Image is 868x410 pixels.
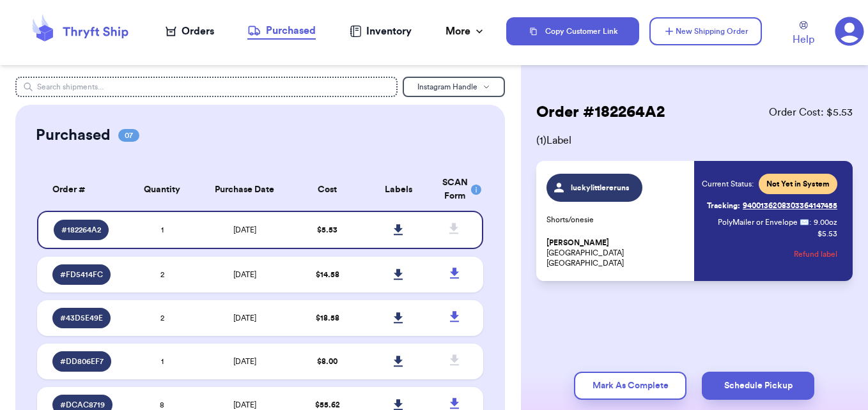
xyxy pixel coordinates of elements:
[315,401,340,409] span: $ 55.62
[317,358,337,365] span: $ 8.00
[769,105,853,120] span: Order Cost: $ 5.53
[316,314,339,322] span: $ 18.58
[161,358,164,365] span: 1
[446,24,486,39] div: More
[793,21,814,47] a: Help
[233,271,256,278] span: [DATE]
[506,17,639,45] button: Copy Customer Link
[160,314,164,322] span: 2
[718,218,809,226] span: PolyMailer or Envelope ✉️
[247,23,316,40] a: Purchased
[649,17,762,45] button: New Shipping Order
[36,125,111,146] h2: Purchased
[60,270,103,280] span: # FD5414FC
[442,176,469,203] div: SCAN Form
[118,129,139,142] span: 07
[570,183,630,193] span: luckylittlereruns
[60,400,105,410] span: # DCAC8719
[809,217,811,227] span: :
[160,271,164,278] span: 2
[233,226,256,234] span: [DATE]
[417,83,477,91] span: Instagram Handle
[818,229,837,239] p: $ 5.53
[403,77,505,97] button: Instagram Handle
[233,401,256,409] span: [DATE]
[316,271,339,278] span: $ 14.58
[707,201,740,211] span: Tracking:
[702,372,814,400] button: Schedule Pickup
[574,372,686,400] button: Mark As Complete
[536,133,853,148] span: ( 1 ) Label
[60,313,103,323] span: # 43D5E49E
[546,238,687,268] p: [GEOGRAPHIC_DATA] [GEOGRAPHIC_DATA]
[317,226,337,234] span: $ 5.53
[233,358,256,365] span: [DATE]
[233,314,256,322] span: [DATE]
[15,77,398,97] input: Search shipments...
[198,169,292,211] th: Purchase Date
[814,217,837,227] span: 9.00 oz
[60,356,104,367] span: # DD806EF7
[160,401,164,409] span: 8
[247,23,316,38] div: Purchased
[536,102,665,123] h2: Order # 182264A2
[702,179,754,189] span: Current Status:
[707,195,837,216] a: Tracking:9400136208303364147455
[546,215,687,225] p: Shorts/onesie
[350,24,412,39] a: Inventory
[794,240,837,268] button: Refund label
[166,24,214,39] a: Orders
[793,32,814,47] span: Help
[546,238,609,248] span: [PERSON_NAME]
[37,169,127,211] th: Order #
[61,225,101,235] span: # 182264A2
[161,226,164,234] span: 1
[291,169,363,211] th: Cost
[766,179,830,189] span: Not Yet in System
[127,169,198,211] th: Quantity
[363,169,435,211] th: Labels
